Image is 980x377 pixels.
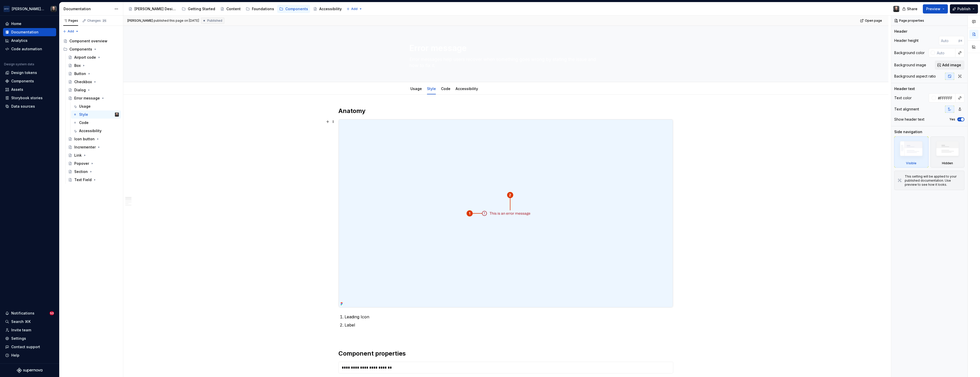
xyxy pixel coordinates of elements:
[942,62,961,68] span: Add image
[66,135,121,143] a: Icon button
[3,20,56,28] a: Home
[74,63,81,68] div: Box
[79,112,88,117] div: Style
[66,143,121,151] a: Incrementer
[61,28,80,35] button: Add
[74,169,88,174] div: Section
[66,151,121,159] a: Link
[71,110,121,119] a: StyleTeunis Vorsteveld
[1,3,58,14] button: [PERSON_NAME] AirlinesTeunis Vorsteveld
[894,74,936,79] div: Background aspect ratio
[66,70,121,78] a: Button
[61,45,121,53] div: Components
[454,83,480,94] div: Accessibility
[439,83,452,94] div: Code
[134,6,177,11] div: [PERSON_NAME] Design
[74,145,96,150] div: Incrementer
[11,353,19,358] div: Help
[408,55,601,70] textarea: Error messages help users recover when something goes wrong by stating the issue and how to fix it.
[408,83,424,94] div: Usage
[950,4,978,14] button: Publish
[425,83,438,94] div: Style
[456,86,478,91] a: Accessibility
[11,87,23,92] div: Assets
[935,60,964,70] button: Add image
[3,85,56,94] a: Assets
[17,368,42,373] svg: Supernova Logo
[4,6,10,12] img: f0306bc8-3074-41fb-b11c-7d2e8671d5eb.png
[3,351,56,359] button: Help
[277,5,310,13] a: Components
[11,311,34,316] div: Notifications
[12,6,44,11] div: [PERSON_NAME] Airlines
[894,62,926,68] div: Background image
[218,5,243,13] a: Content
[3,36,56,45] a: Analytics
[3,334,56,343] a: Settings
[338,349,673,358] h2: Component properties
[71,119,121,127] a: Code
[345,5,364,12] button: Add
[127,19,153,23] span: [PERSON_NAME]
[345,314,673,320] p: Leading Icon
[3,28,56,36] a: Documentation
[64,6,112,11] div: Documentation
[87,19,107,23] div: Changes
[894,38,918,43] div: Header height
[3,77,56,85] a: Components
[3,326,56,334] a: Invite team
[11,104,35,109] div: Data sources
[935,48,955,57] input: Auto
[936,93,955,103] input: Auto
[66,53,121,61] a: Airport code
[79,120,89,125] div: Code
[959,39,962,43] p: px
[894,29,907,34] div: Header
[11,319,31,324] div: Search ⌘K
[311,5,344,13] a: Accessibility
[3,309,56,317] button: Notifications53
[66,168,121,176] a: Section
[71,102,121,110] a: Usage
[69,47,92,52] div: Components
[74,153,82,158] div: Link
[410,86,422,91] a: Usage
[74,177,92,182] div: Text Field
[11,38,28,43] div: Analytics
[74,71,86,76] div: Button
[926,6,940,11] span: Preview
[894,95,912,100] div: Text color
[11,70,37,75] div: Design tokens
[894,129,922,134] div: Side navigation
[4,62,34,66] div: Design system data
[893,6,899,12] img: Teunis Vorsteveld
[907,6,917,11] span: Share
[79,104,91,109] div: Usage
[865,19,882,23] span: Open page
[61,37,121,45] a: Component overview
[115,112,119,117] img: Teunis Vorsteveld
[74,55,96,60] div: Airport code
[244,5,276,13] a: Foundations
[894,107,919,112] div: Text alignment
[154,19,199,23] div: published this page on [DATE]
[11,79,34,84] div: Components
[11,344,40,349] div: Contact support
[207,19,222,23] span: Published
[3,343,56,351] button: Contact support
[11,336,26,341] div: Settings
[3,318,56,326] button: Search ⌘K
[859,17,884,24] a: Open page
[69,39,107,44] div: Component overview
[3,94,56,102] a: Storybook stories
[61,37,121,184] div: Page tree
[11,30,39,35] div: Documentation
[285,6,308,11] div: Components
[252,6,274,11] div: Foundations
[905,174,961,187] div: This setting will be applied to your published documentation. Use preview to see how it looks.
[900,4,921,14] button: Share
[63,19,78,23] div: Pages
[3,102,56,110] a: Data sources
[126,5,179,13] a: [PERSON_NAME] Design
